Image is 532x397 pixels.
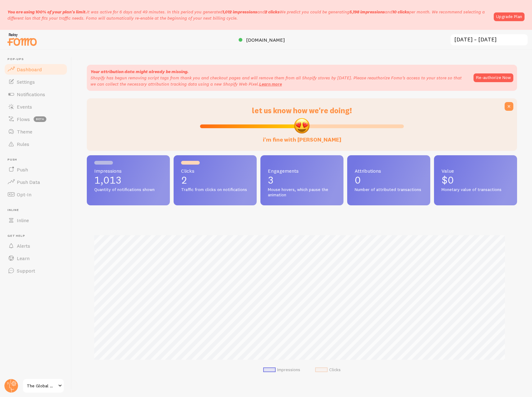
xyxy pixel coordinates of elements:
[27,382,56,390] span: The Global Wanderer
[222,9,257,15] b: 1,012 impressions
[17,255,30,261] span: Learn
[259,81,282,87] a: Learn more
[17,116,30,122] span: Flows
[355,175,423,185] p: 0
[7,31,38,47] img: fomo-relay-logo-orange.svg
[181,168,249,173] span: Clicks
[181,175,249,185] p: 2
[17,128,32,135] span: Theme
[4,63,68,76] a: Dashboard
[265,9,280,15] b: 2 clicks
[474,73,513,82] button: Re-authorize Now
[7,9,87,15] span: You are using 100% of your plan's limit.
[4,188,68,201] a: Opt-In
[17,243,30,249] span: Alerts
[4,214,68,227] a: Inline
[441,174,454,186] span: $0
[4,88,68,100] a: Notifications
[263,130,341,143] label: i'm fine with [PERSON_NAME]
[268,175,336,185] p: 3
[181,187,249,193] span: Traffic from clicks on notifications
[355,187,423,193] span: Number of attributed transactions
[4,252,68,264] a: Learn
[494,12,525,21] a: Upgrade Plan
[4,138,68,150] a: Rules
[94,168,162,173] span: Impressions
[268,168,336,173] span: Engagements
[349,9,385,15] b: 5,198 impressions
[91,69,189,74] strong: Your attribution data might already be missing.
[392,9,409,15] b: 10 clicks
[441,187,510,193] span: Monetary value of transactions
[4,113,68,125] a: Flows beta
[7,158,68,162] span: Push
[91,75,467,87] p: Shopify has begun removing script tags from thank you and checkout pages and will remove them fro...
[293,117,310,134] img: emoji.png
[17,79,35,85] span: Settings
[7,208,68,212] span: Inline
[34,116,46,122] span: beta
[441,168,510,173] span: Value
[4,264,68,277] a: Support
[4,176,68,188] a: Push Data
[263,367,300,373] li: Impressions
[222,9,280,15] span: and
[17,268,35,274] span: Support
[17,191,31,198] span: Opt-In
[17,66,42,72] span: Dashboard
[94,175,162,185] p: 1,013
[17,179,40,185] span: Push Data
[17,91,45,97] span: Notifications
[17,217,29,223] span: Inline
[4,240,68,252] a: Alerts
[4,163,68,176] a: Push
[349,9,409,15] span: and
[4,76,68,88] a: Settings
[4,100,68,113] a: Events
[17,141,29,147] span: Rules
[17,104,32,110] span: Events
[22,378,64,393] a: The Global Wanderer
[17,166,28,173] span: Push
[7,234,68,238] span: Get Help
[252,106,352,115] span: let us know how we're doing!
[268,187,336,198] span: Mouse hovers, which pause the animation
[94,187,162,193] span: Quantity of notifications shown
[315,367,341,373] li: Clicks
[7,57,68,61] span: Pop-ups
[4,125,68,138] a: Theme
[7,9,490,21] p: It was active for 6 days and 49 minutes. In this period you generated We predict you could be gen...
[355,168,423,173] span: Attributions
